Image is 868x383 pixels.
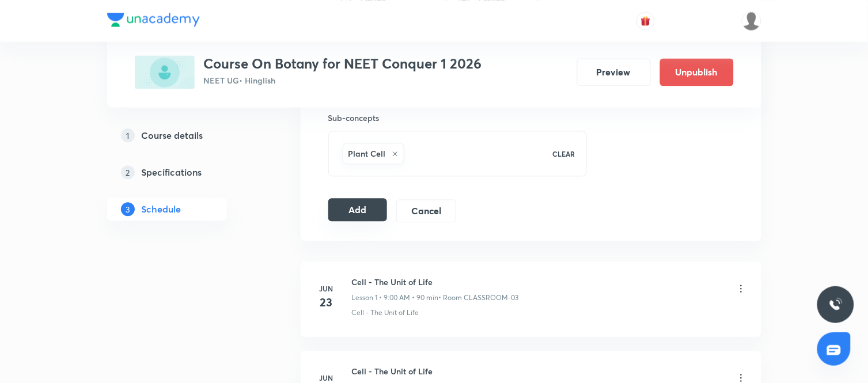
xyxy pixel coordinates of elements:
h3: Course On Botany for NEET Conquer 1 2026 [204,55,482,72]
h5: Course details [142,128,203,142]
img: avatar [640,16,651,26]
h4: 23 [315,294,338,311]
h5: Schedule [142,202,181,216]
img: 81A82E0A-402C-49F1-82AC-77A17CADEC81_plus.png [135,55,195,89]
img: Company Logo [107,13,200,26]
h6: Jun [315,283,338,294]
h6: Jun [315,373,338,383]
p: • Room CLASSROOM-03 [439,293,519,303]
button: Cancel [396,199,456,222]
button: Preview [577,58,651,86]
p: Lesson 1 • 9:00 AM • 90 min [352,293,439,303]
a: Company Logo [107,13,200,29]
h6: Plant Cell [348,147,386,160]
p: Cell - The Unit of Life [352,308,419,318]
button: Add [328,198,388,221]
h6: Cell - The Unit of Life [352,276,519,288]
p: 1 [121,128,135,142]
p: NEET UG • Hinglish [204,74,482,86]
button: Unpublish [660,58,734,86]
p: CLEAR [552,149,575,159]
p: 2 [121,165,135,179]
h5: Specifications [142,165,202,179]
img: ttu [829,298,843,312]
h6: Sub-concepts [328,112,587,124]
img: Md Khalid Hasan Ansari [742,11,761,31]
p: 3 [121,202,135,216]
button: avatar [636,12,655,30]
a: 1Course details [107,124,264,147]
a: 2Specifications [107,161,264,184]
h6: Cell - The Unit of Life [352,365,520,377]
